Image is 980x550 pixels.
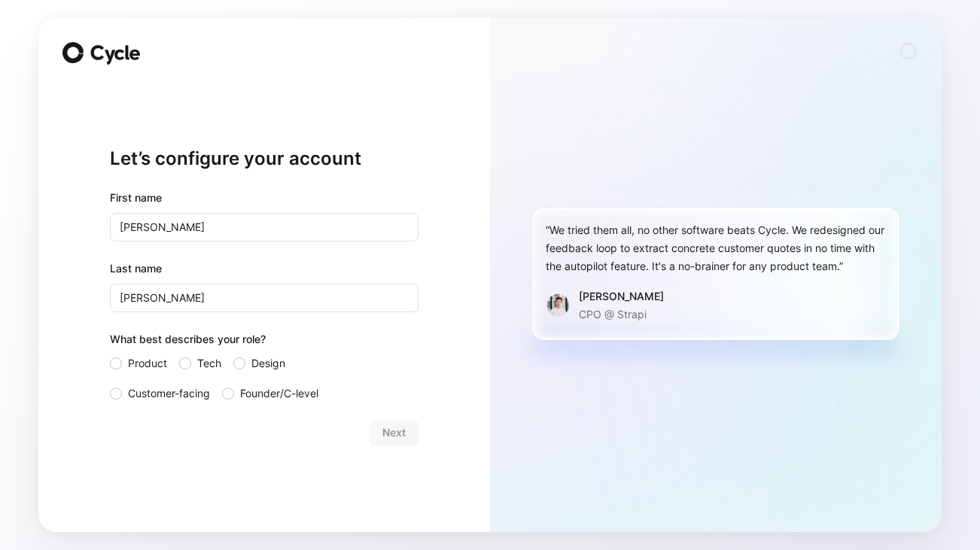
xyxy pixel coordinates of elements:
[110,330,418,354] div: What best describes your role?
[128,354,167,372] span: Product
[197,354,221,372] span: Tech
[579,305,664,324] p: CPO @ Strapi
[110,284,418,312] input: Doe
[579,287,664,305] div: [PERSON_NAME]
[251,354,285,372] span: Design
[110,260,418,278] label: Last name
[110,189,418,207] div: First name
[546,221,886,275] div: “We tried them all, no other software beats Cycle. We redesigned our feedback loop to extract con...
[128,384,210,403] span: Customer-facing
[110,147,418,171] h1: Let’s configure your account
[110,213,418,242] input: John
[240,384,318,403] span: Founder/C-level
